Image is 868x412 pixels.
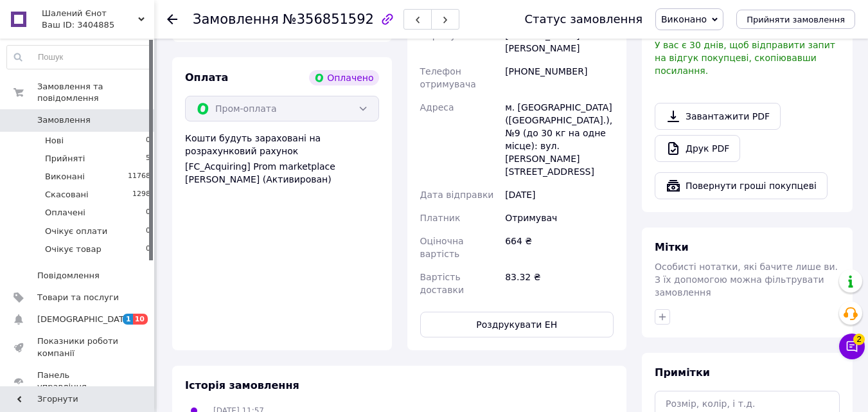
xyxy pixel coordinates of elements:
[736,10,855,29] button: Прийняти замовлення
[853,332,865,344] span: 2
[167,13,177,26] div: Повернутися назад
[37,314,132,325] span: [DEMOGRAPHIC_DATA]
[420,190,494,200] span: Дата відправки
[502,183,616,206] div: [DATE]
[420,272,464,295] span: Вартість доставки
[146,135,150,147] span: 0
[655,366,710,379] span: Примітки
[37,81,154,104] span: Замовлення та повідомлення
[193,12,279,27] span: Замовлення
[45,207,85,219] span: Оплачені
[655,241,689,253] span: Мітки
[502,206,616,229] div: Отримувач
[655,135,740,162] a: Друк PDF
[839,334,865,359] button: Чат з покупцем2
[420,213,461,223] span: Платник
[420,102,454,112] span: Адреса
[655,262,838,298] span: Особисті нотатки, які бачите лише ви. З їх допомогою можна фільтрувати замовлення
[146,226,150,237] span: 0
[37,370,119,393] span: Панель управління
[42,8,138,19] span: Шалений Єнот
[128,171,150,183] span: 11768
[146,244,150,255] span: 0
[661,14,707,24] span: Виконано
[502,265,616,301] div: 83.32 ₴
[655,172,828,199] button: Повернути гроші покупцеві
[37,270,100,282] span: Повідомлення
[420,66,476,89] span: Телефон отримувача
[123,314,133,325] span: 1
[45,135,64,147] span: Нові
[42,19,154,31] div: Ваш ID: 3404885
[185,160,379,186] div: [FC_Acquiring] Prom marketplace [PERSON_NAME] (Активирован)
[37,292,119,303] span: Товари та послуги
[420,312,614,337] button: Роздрукувати ЕН
[185,132,379,186] div: Кошти будуть зараховані на розрахунковий рахунок
[45,189,89,201] span: Скасовані
[146,207,150,219] span: 0
[45,153,85,165] span: Прийняті
[309,70,378,85] div: Оплачено
[37,336,119,359] span: Показники роботи компанії
[185,379,299,391] span: Історія замовлення
[747,15,845,24] span: Прийняти замовлення
[502,96,616,183] div: м. [GEOGRAPHIC_DATA] ([GEOGRAPHIC_DATA].), №9 (до 30 кг на одне місце): вул. [PERSON_NAME][STREET...
[185,71,228,84] span: Оплата
[146,153,150,165] span: 5
[45,226,107,237] span: Очікує оплати
[524,13,642,26] div: Статус замовлення
[133,314,148,325] span: 10
[655,103,781,130] a: Завантажити PDF
[45,171,85,183] span: Виконані
[502,229,616,265] div: 664 ₴
[420,236,464,259] span: Оціночна вартість
[283,12,374,27] span: №356851592
[502,24,616,60] div: [PERSON_NAME] [PERSON_NAME]
[655,40,835,76] span: У вас є 30 днів, щоб відправити запит на відгук покупцеві, скопіювавши посилання.
[132,189,150,201] span: 1298
[45,244,102,255] span: Очікує товар
[37,114,91,126] span: Замовлення
[7,46,151,69] input: Пошук
[502,60,616,96] div: [PHONE_NUMBER]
